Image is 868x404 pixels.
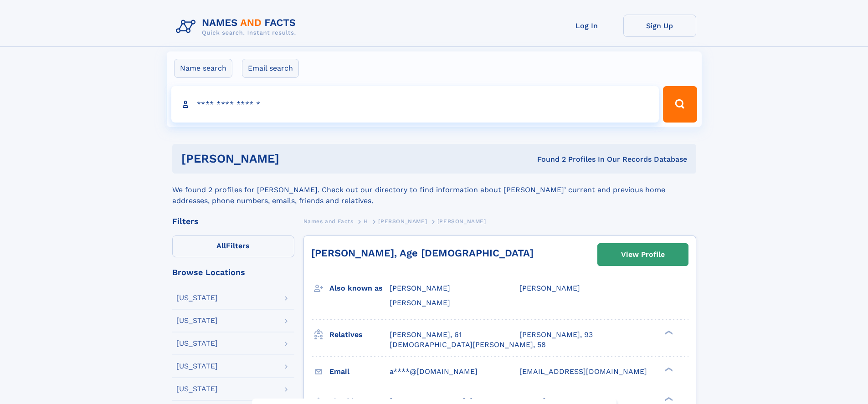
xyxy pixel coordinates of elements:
[329,364,390,379] h3: Email
[663,366,673,372] div: ❯
[364,215,368,227] a: H
[329,281,390,296] h3: Also known as
[176,340,218,347] div: [US_STATE]
[408,154,687,164] div: Found 2 Profiles In Our Records Database
[176,317,218,324] div: [US_STATE]
[621,244,665,265] div: View Profile
[216,241,226,250] span: All
[176,363,218,370] div: [US_STATE]
[378,215,427,227] a: [PERSON_NAME]
[172,174,696,206] div: We found 2 profiles for [PERSON_NAME]. Check out our directory to find information about [PERSON_...
[181,153,408,164] h1: [PERSON_NAME]
[242,59,299,78] label: Email search
[364,218,368,225] span: H
[519,330,593,340] a: [PERSON_NAME], 93
[171,86,659,123] input: search input
[663,396,673,402] div: ❯
[390,340,546,350] a: [DEMOGRAPHIC_DATA][PERSON_NAME], 58
[390,298,450,307] span: [PERSON_NAME]
[174,59,232,78] label: Name search
[623,15,696,37] a: Sign Up
[378,218,427,225] span: [PERSON_NAME]
[172,217,294,225] div: Filters
[550,15,623,37] a: Log In
[329,327,390,343] h3: Relatives
[598,244,688,266] a: View Profile
[663,86,697,123] button: Search Button
[437,218,486,225] span: [PERSON_NAME]
[663,329,673,335] div: ❯
[311,247,534,259] a: [PERSON_NAME], Age [DEMOGRAPHIC_DATA]
[172,235,294,257] label: Filters
[176,385,218,393] div: [US_STATE]
[390,330,462,340] a: [PERSON_NAME], 61
[519,367,647,376] span: [EMAIL_ADDRESS][DOMAIN_NAME]
[519,284,580,292] span: [PERSON_NAME]
[172,15,303,39] img: Logo Names and Facts
[303,215,354,227] a: Names and Facts
[172,268,294,276] div: Browse Locations
[390,284,450,292] span: [PERSON_NAME]
[176,294,218,302] div: [US_STATE]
